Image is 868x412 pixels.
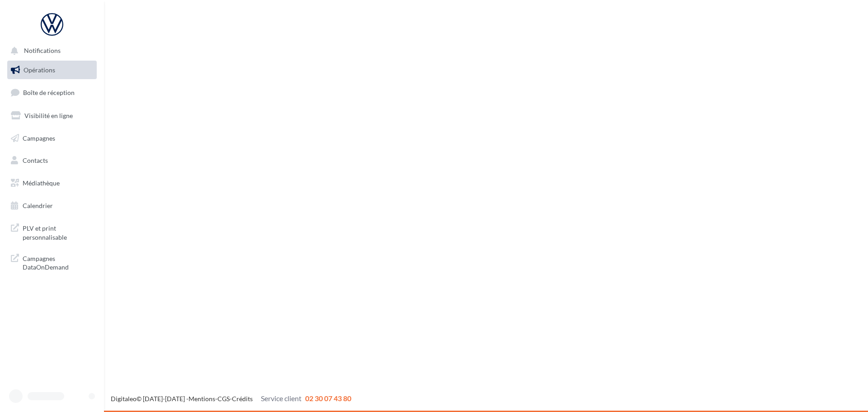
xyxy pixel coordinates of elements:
[5,151,99,170] a: Contacts
[261,394,302,403] span: Service client
[5,218,99,245] a: PLV et print personnalisable
[23,134,55,142] span: Campagnes
[23,222,93,242] span: PLV et print personnalisable
[5,61,99,80] a: Opérations
[24,112,73,119] span: Visibilité en ligne
[5,196,99,215] a: Calendrier
[305,394,351,403] span: 02 30 07 43 80
[23,179,60,187] span: Médiathèque
[111,395,351,403] span: © [DATE]-[DATE] - - -
[5,249,99,275] a: Campagnes DataOnDemand
[23,156,48,164] span: Contacts
[5,83,99,102] a: Boîte de réception
[24,47,61,55] span: Notifications
[5,129,99,148] a: Campagnes
[5,106,99,125] a: Visibilité en ligne
[23,89,75,96] span: Boîte de réception
[217,395,230,403] a: CGS
[5,174,99,193] a: Médiathèque
[23,252,93,272] span: Campagnes DataOnDemand
[232,395,253,403] a: Crédits
[23,202,53,209] span: Calendrier
[189,395,215,403] a: Mentions
[24,66,55,74] span: Opérations
[111,395,137,403] a: Digitaleo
